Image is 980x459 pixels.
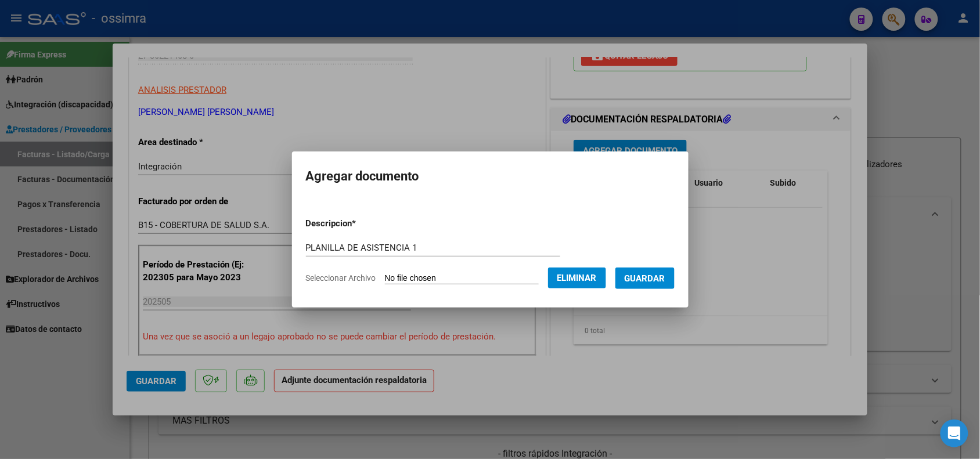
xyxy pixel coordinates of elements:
[625,273,665,284] span: Guardar
[941,420,968,447] div: Open Intercom Messenger
[306,273,376,283] span: Seleccionar Archivo
[548,268,606,288] button: Eliminar
[306,217,417,230] p: Descripcion
[557,273,597,283] span: Eliminar
[306,165,675,187] h2: Agregar documento
[615,268,675,289] button: Guardar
